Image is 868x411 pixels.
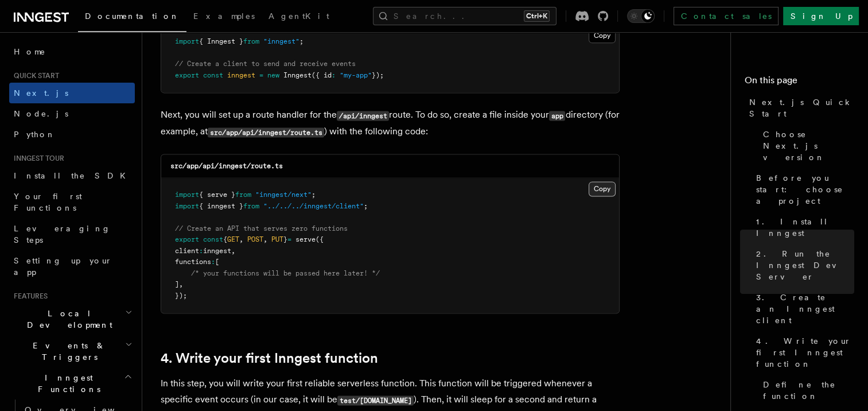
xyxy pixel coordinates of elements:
span: , [179,280,183,288]
code: app [549,111,565,121]
a: Python [9,124,135,145]
span: import [175,191,199,199]
span: , [263,235,267,243]
a: Your first Functions [9,186,135,218]
a: Contact sales [674,7,779,25]
a: Examples [186,3,262,31]
span: ({ id [312,71,332,79]
span: Setting up your app [14,256,112,277]
span: = [287,235,291,243]
span: ] [175,280,179,288]
span: Documentation [85,11,180,21]
span: export [175,235,199,243]
span: ; [299,37,303,45]
span: { [223,235,227,243]
code: src/app/api/inngest/route.ts [208,127,324,137]
span: Home [14,46,46,57]
a: Define the function [758,374,854,406]
span: const [203,71,223,79]
span: inngest [203,247,231,255]
a: 4. Write your first Inngest function [161,350,378,366]
span: }); [372,71,384,79]
span: Local Development [9,308,125,331]
span: }); [175,292,187,300]
span: : [199,247,203,255]
span: functions [175,258,211,266]
a: Home [9,41,135,62]
span: Features [9,292,48,301]
span: : [332,71,336,79]
span: serve [295,235,316,243]
span: import [175,37,199,45]
span: } [283,235,287,243]
code: test/[DOMAIN_NAME] [337,396,414,405]
a: Next.js Quick Start [745,92,854,124]
h4: On this page [745,73,854,92]
button: Local Development [9,303,135,335]
span: ({ [316,235,324,243]
a: Setting up your app [9,250,135,282]
span: Node.js [14,109,68,118]
a: Node.js [9,103,135,124]
span: Choose Next.js version [763,129,854,163]
span: from [235,191,251,199]
a: 2. Run the Inngest Dev Server [752,243,854,287]
span: Python [14,130,56,139]
span: from [243,202,259,210]
span: "my-app" [340,71,372,79]
a: Leveraging Steps [9,218,135,250]
span: { inngest } [199,202,243,210]
a: 4. Write your first Inngest function [752,331,854,374]
span: PUT [271,235,283,243]
span: "inngest/next" [255,191,312,199]
span: , [231,247,235,255]
span: 4. Write your first Inngest function [756,335,854,370]
span: 1. Install Inngest [756,216,854,239]
a: 3. Create an Inngest client [752,287,854,331]
span: Inngest Functions [9,372,124,395]
button: Copy [589,28,616,43]
button: Inngest Functions [9,367,135,400]
a: Next.js [9,83,135,103]
span: Events & Triggers [9,340,125,363]
span: 2. Run the Inngest Dev Server [756,248,854,282]
span: Your first Functions [14,192,82,212]
a: Documentation [78,3,186,32]
span: ; [312,191,316,199]
span: : [211,258,215,266]
a: Before you start: choose a project [752,168,854,211]
a: AgentKit [262,3,336,31]
span: /* your functions will be passed here later! */ [191,269,380,277]
span: Next.js [14,88,68,98]
span: export [175,71,199,79]
button: Copy [589,181,616,196]
span: 3. Create an Inngest client [756,292,854,326]
span: AgentKit [268,11,329,21]
span: POST [247,235,263,243]
span: Install the SDK [14,171,133,180]
span: { serve } [199,191,235,199]
kbd: Ctrl+K [524,10,550,22]
a: 1. Install Inngest [752,211,854,243]
button: Events & Triggers [9,335,135,367]
span: Before you start: choose a project [756,172,854,207]
span: Inngest [283,71,312,79]
span: Inngest tour [9,154,64,163]
span: // Create a client to send and receive events [175,60,356,68]
span: ; [364,202,368,210]
span: GET [227,235,239,243]
span: Define the function [763,379,854,402]
span: // Create an API that serves zero functions [175,224,348,232]
span: = [259,71,263,79]
span: Next.js Quick Start [749,96,854,119]
span: from [243,37,259,45]
span: Leveraging Steps [14,224,111,245]
span: "inngest" [263,37,299,45]
span: client [175,247,199,255]
span: { Inngest } [199,37,243,45]
span: "../../../inngest/client" [263,202,364,210]
button: Search...Ctrl+K [373,7,556,25]
span: Examples [193,11,255,21]
span: Quick start [9,71,59,80]
span: import [175,202,199,210]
